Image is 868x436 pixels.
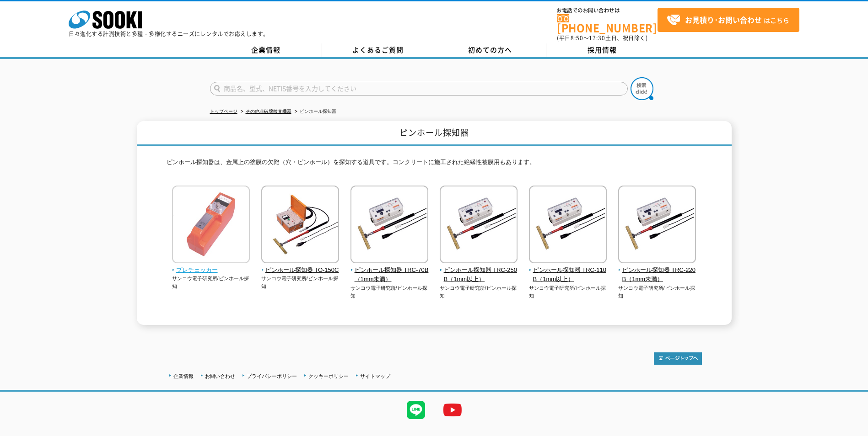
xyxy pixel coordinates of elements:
[557,8,658,13] span: お電話でのお問い合わせは
[350,284,429,299] p: サンコウ電子研究所/ピンホール探知
[261,275,340,290] p: サンコウ電子研究所/ピンホール探知
[468,45,512,55] span: 初めての方へ
[529,284,607,299] p: サンコウ電子研究所/ピンホール探知
[172,186,250,266] img: プレチェッカー
[546,43,658,57] a: 採用情報
[350,257,429,284] a: ピンホール探知器 TRC-70B（1mm未満）
[529,266,607,285] span: ピンホール探知器 TRC-110B（1mm以上）
[557,34,647,42] span: (平日 ～ 土日、祝日除く)
[172,257,250,275] a: プレチェッカー
[434,392,471,428] img: YouTube
[246,109,291,114] a: その他非破壊検査機器
[667,13,789,27] span: はこちら
[210,82,628,96] input: 商品名、型式、NETIS番号を入力してください
[440,257,518,284] a: ピンホール探知器 TRC-250B（1mm以上）
[322,43,434,57] a: よくあるご質問
[172,266,250,275] span: プレチェッカー
[618,186,696,266] img: ピンホール探知器 TRC-220B（1mm未満）
[685,14,762,25] strong: お見積り･お問い合わせ
[173,373,194,379] a: 企業情報
[293,107,336,117] li: ピンホール探知器
[529,186,607,266] img: ピンホール探知器 TRC-110B（1mm以上）
[350,186,428,266] img: ピンホール探知器 TRC-70B（1mm未満）
[247,373,297,379] a: プライバシーポリシー
[618,266,696,285] span: ピンホール探知器 TRC-220B（1mm未満）
[440,284,518,299] p: サンコウ電子研究所/ピンホール探知
[205,373,235,379] a: お問い合わせ
[398,392,434,428] img: LINE
[529,257,607,284] a: ピンホール探知器 TRC-110B（1mm以上）
[350,266,429,285] span: ピンホール探知器 TRC-70B（1mm未満）
[69,31,269,37] p: 日々進化する計測技術と多種・多様化するニーズにレンタルでお応えします。
[308,373,349,379] a: クッキーポリシー
[261,257,340,275] a: ピンホール探知器 TO-150C
[434,43,546,57] a: 初めての方へ
[589,34,605,42] span: 17:30
[210,109,237,114] a: トップページ
[571,34,583,42] span: 8:50
[557,14,658,33] a: [PHONE_NUMBER]
[618,284,696,299] p: サンコウ電子研究所/ピンホール探知
[654,352,702,365] img: トップページへ
[172,275,250,290] p: サンコウ電子研究所/ピンホール探知
[360,373,390,379] a: サイトマップ
[440,266,518,285] span: ピンホール探知器 TRC-250B（1mm以上）
[137,121,732,146] h1: ピンホール探知器
[631,77,653,100] img: btn_search.png
[261,186,339,266] img: ピンホール探知器 TO-150C
[167,158,702,172] p: ピンホール探知器は、金属上の塗膜の欠陥（穴・ピンホール）を探知する道具です。コンクリートに施工された絶縁性被膜用もあります。
[210,43,322,57] a: 企業情報
[658,8,799,32] a: お見積り･お問い合わせはこちら
[261,266,340,275] span: ピンホール探知器 TO-150C
[618,257,696,284] a: ピンホール探知器 TRC-220B（1mm未満）
[440,186,518,266] img: ピンホール探知器 TRC-250B（1mm以上）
